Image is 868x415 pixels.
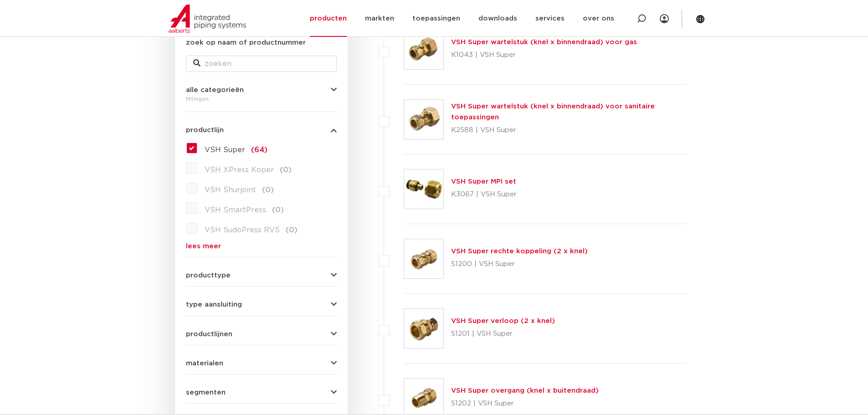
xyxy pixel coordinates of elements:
img: Thumbnail for VSH Super MPI set [404,169,443,209]
span: (64) [251,146,267,154]
a: VSH Super rechte koppeling (2 x knel) [451,248,588,255]
span: materialen [186,360,223,367]
a: VSH Super overgang (knel x buitendraad) [451,387,599,394]
button: materialen [186,360,337,367]
span: type aansluiting [186,301,242,308]
span: alle categorieën [186,87,244,93]
span: (0) [286,226,298,234]
span: productlijnen [186,331,232,338]
button: producttype [186,272,337,279]
span: (0) [262,186,274,194]
label: zoek op naam of productnummer [186,37,306,48]
p: S1201 | VSH Super [451,327,555,341]
button: productlijnen [186,331,337,338]
p: S1202 | VSH Super [451,396,599,411]
a: VSH Super verloop (2 x knel) [451,318,555,324]
span: VSH Super [205,146,245,154]
span: productlijn [186,127,224,133]
button: productlijn [186,127,337,133]
span: VSH Shurjoint [205,186,256,194]
img: Thumbnail for VSH Super rechte koppeling (2 x knel) [404,239,443,278]
span: VSH SudoPress RVS [205,226,280,234]
input: zoeken [186,56,337,72]
span: VSH SmartPress [205,206,266,214]
img: Thumbnail for VSH Super verloop (2 x knel) [404,309,443,348]
a: lees meer [186,243,337,250]
button: alle categorieën [186,87,337,93]
a: VSH Super MPI set [451,178,516,185]
button: type aansluiting [186,301,337,308]
p: K3067 | VSH Super [451,187,517,202]
span: VSH XPress Koper [205,166,274,174]
a: VSH Super wartelstuk (knel x binnendraad) voor gas [451,39,637,46]
img: Thumbnail for VSH Super wartelstuk (knel x binnendraad) voor sanitaire toepassingen [404,100,443,139]
button: segmenten [186,389,337,396]
span: producttype [186,272,231,279]
p: S1200 | VSH Super [451,257,588,272]
p: K1043 | VSH Super [451,48,637,62]
img: Thumbnail for VSH Super wartelstuk (knel x binnendraad) voor gas [404,30,443,69]
span: segmenten [186,389,226,396]
span: (0) [280,166,292,174]
a: VSH Super wartelstuk (knel x binnendraad) voor sanitaire toepassingen [451,103,655,121]
span: (0) [272,206,284,214]
div: fittingen [186,93,337,104]
p: K2588 | VSH Super [451,123,687,138]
